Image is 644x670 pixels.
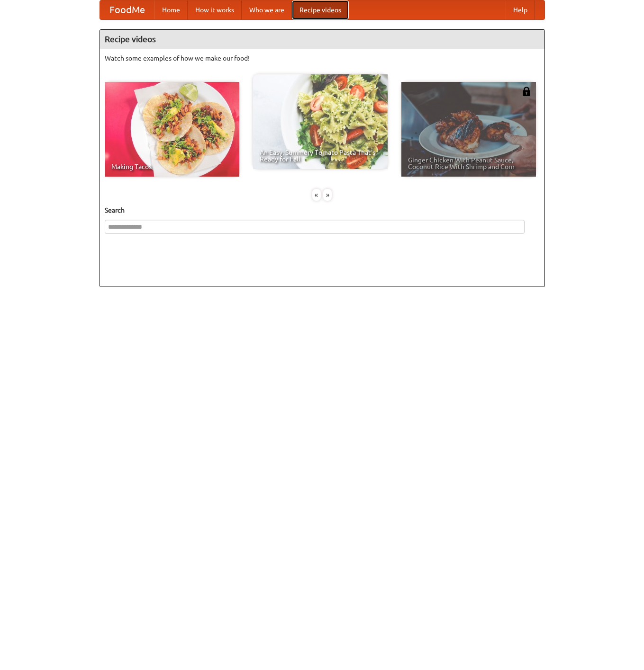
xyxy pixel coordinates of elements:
a: Home [154,0,188,19]
h5: Search [105,205,540,215]
span: An Easy, Summery Tomato Pasta That's Ready for Fall [260,149,381,162]
a: Recipe videos [292,0,349,19]
a: Making Tacos [105,82,239,177]
div: « [312,189,321,201]
div: » [323,189,332,201]
a: FoodMe [100,0,154,19]
img: 483408.png [522,87,531,96]
p: Watch some examples of how we make our food! [105,54,540,63]
a: How it works [188,0,242,19]
a: Who we are [242,0,292,19]
a: An Easy, Summery Tomato Pasta That's Ready for Fall [253,74,388,169]
span: Making Tacos [111,163,233,170]
h4: Recipe videos [100,30,544,49]
a: Help [506,0,535,19]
